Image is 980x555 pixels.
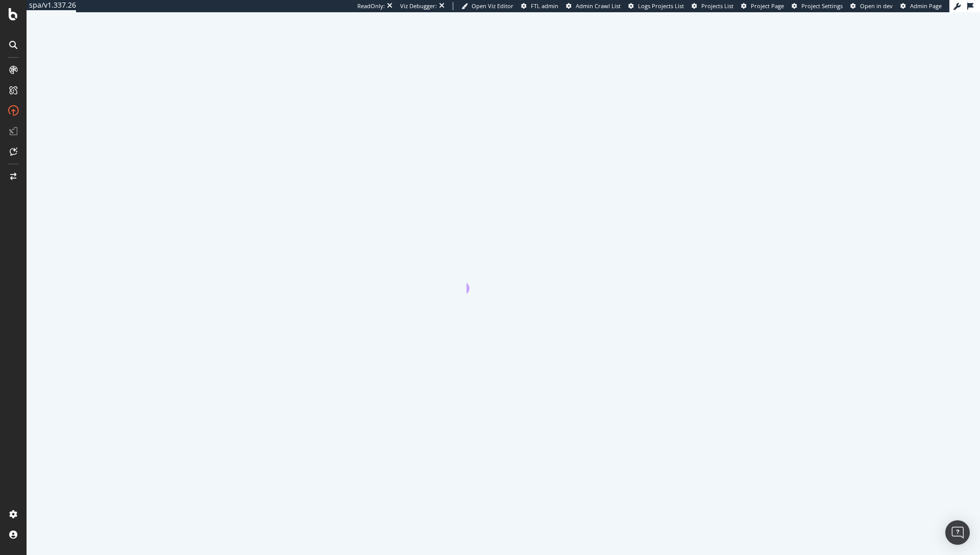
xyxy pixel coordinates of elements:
[792,2,843,10] a: Project Settings
[400,2,437,10] div: Viz Debugger:
[461,2,513,10] a: Open Viz Editor
[701,2,733,10] span: Projects List
[576,2,621,10] span: Admin Crawl List
[900,2,942,10] a: Admin Page
[910,2,942,10] span: Admin Page
[801,2,843,10] span: Project Settings
[628,2,684,10] a: Logs Projects List
[850,2,893,10] a: Open in dev
[692,2,733,10] a: Projects List
[638,2,684,10] span: Logs Projects List
[472,2,513,10] span: Open Viz Editor
[357,2,385,10] div: ReadOnly:
[531,2,558,10] span: FTL admin
[860,2,893,10] span: Open in dev
[521,2,558,10] a: FTL admin
[945,520,970,545] div: Open Intercom Messenger
[741,2,784,10] a: Project Page
[751,2,784,10] span: Project Page
[467,257,540,294] div: animation
[566,2,621,10] a: Admin Crawl List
